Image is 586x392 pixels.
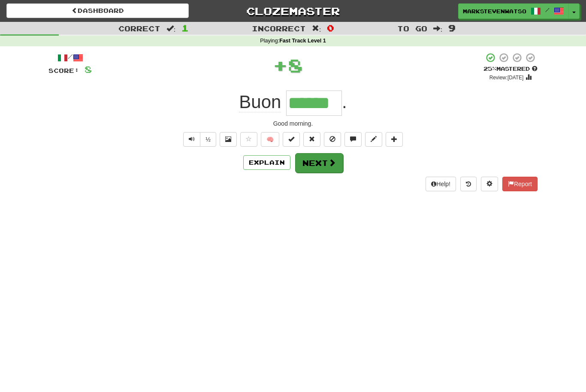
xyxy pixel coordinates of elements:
span: markstevenwatson [463,7,526,15]
span: 9 [448,23,456,33]
span: / [545,7,550,13]
span: Buon [239,92,281,112]
button: Show image (alt+x) [220,132,237,147]
button: Report [502,177,538,191]
span: . [342,92,347,112]
span: To go [397,24,427,33]
span: + [273,52,288,78]
button: Play sentence audio (ctl+space) [183,132,200,147]
strong: Fast Track Level 1 [279,38,326,44]
a: Dashboard [6,3,189,18]
span: 8 [288,54,303,76]
span: 1 [181,23,189,33]
div: Mastered [483,65,538,73]
button: Explain [243,155,290,170]
button: ½ [200,132,216,147]
button: Round history (alt+y) [460,177,477,191]
div: Good morning. [48,119,538,128]
button: Edit sentence (alt+d) [365,132,382,147]
button: Reset to 0% Mastered (alt+r) [303,132,320,147]
a: markstevenwatson / [458,3,569,19]
small: Review: [DATE] [489,75,524,81]
span: Score: [48,67,79,74]
span: Incorrect [252,24,306,33]
button: Add to collection (alt+a) [386,132,403,147]
span: Correct [118,24,160,33]
button: Help! [426,177,456,191]
button: Favorite sentence (alt+f) [240,132,257,147]
a: Clozemaster [202,3,384,18]
button: 🧠 [261,132,279,147]
div: / [48,52,92,63]
span: 25 % [483,65,496,72]
button: Ignore sentence (alt+i) [324,132,341,147]
span: : [166,25,176,32]
span: : [312,25,321,32]
span: 0 [327,23,334,33]
button: Set this sentence to 100% Mastered (alt+m) [283,132,300,147]
span: : [433,25,443,32]
button: Discuss sentence (alt+u) [344,132,362,147]
span: 8 [85,64,92,75]
div: Text-to-speech controls [181,132,216,147]
button: Next [295,153,343,173]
